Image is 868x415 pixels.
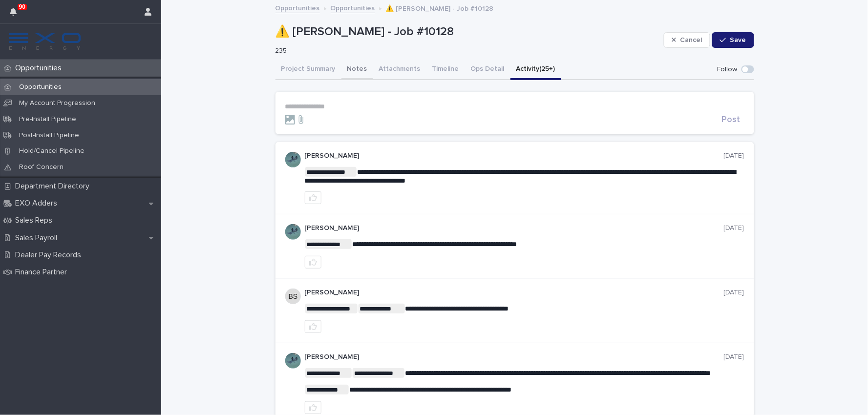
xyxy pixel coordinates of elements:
[11,182,97,191] p: Department Directory
[275,2,320,13] a: Opportunities
[341,60,373,80] button: Notes
[426,60,465,80] button: Timeline
[724,353,744,361] p: [DATE]
[664,32,711,48] button: Cancel
[724,289,744,297] p: [DATE]
[718,65,738,74] p: Follow
[11,147,92,155] p: Hold/Cancel Pipeline
[11,233,65,243] p: Sales Payroll
[275,47,656,55] p: 235
[11,199,65,208] p: EXO Adders
[11,268,75,277] p: Finance Partner
[722,115,741,124] span: Post
[724,224,744,232] p: [DATE]
[11,115,84,124] p: Pre-Install Pipeline
[305,289,724,297] p: [PERSON_NAME]
[10,6,22,23] div: 90
[285,224,301,240] img: f7VSWdxTgqO0NAjC6JHA
[275,60,341,80] button: Project Summary
[680,37,702,43] span: Cancel
[11,131,87,140] p: Post-Install Pipeline
[305,256,321,269] button: like this post
[331,2,375,13] a: Opportunities
[285,152,301,167] img: f7VSWdxTgqO0NAjC6JHA
[11,83,69,91] p: Opportunities
[386,2,494,13] p: ⚠️ [PERSON_NAME] - Job #10128
[11,216,60,225] p: Sales Reps
[510,60,561,80] button: Activity (25+)
[8,32,82,51] img: FKS5r6ZBThi8E5hshIGi
[305,152,724,160] p: [PERSON_NAME]
[465,60,510,80] button: Ops Detail
[11,99,103,107] p: My Account Progression
[730,37,746,43] span: Save
[305,401,321,414] button: like this post
[11,163,71,171] p: Roof Concern
[305,191,321,204] button: like this post
[305,224,724,232] p: [PERSON_NAME]
[724,152,744,160] p: [DATE]
[718,115,744,124] button: Post
[19,3,25,10] p: 90
[373,60,426,80] button: Attachments
[275,25,660,39] p: ⚠️ [PERSON_NAME] - Job #10128
[11,250,89,260] p: Dealer Pay Records
[305,353,724,361] p: [PERSON_NAME]
[285,353,301,369] img: f7VSWdxTgqO0NAjC6JHA
[305,320,321,333] button: like this post
[11,63,69,73] p: Opportunities
[712,32,754,48] button: Save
